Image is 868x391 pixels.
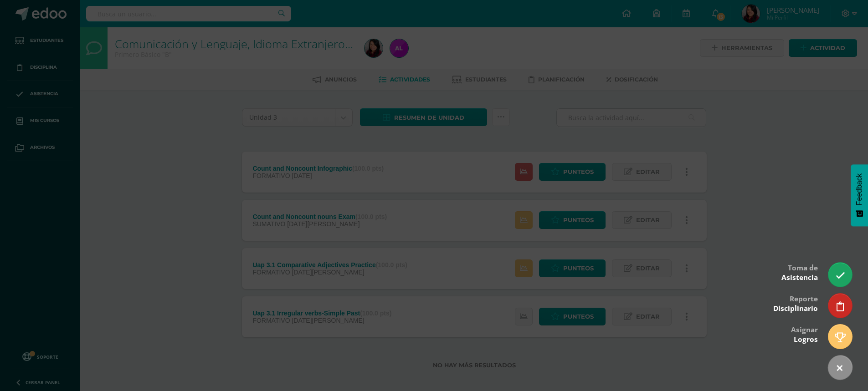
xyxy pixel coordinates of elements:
[773,288,818,318] div: Reporte
[791,319,818,349] div: Asignar
[773,304,818,313] span: Disciplinario
[851,164,868,226] button: Feedback - Mostrar encuesta
[855,173,863,205] span: Feedback
[781,273,818,282] span: Asistencia
[781,257,818,287] div: Toma de
[794,335,818,344] span: Logros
